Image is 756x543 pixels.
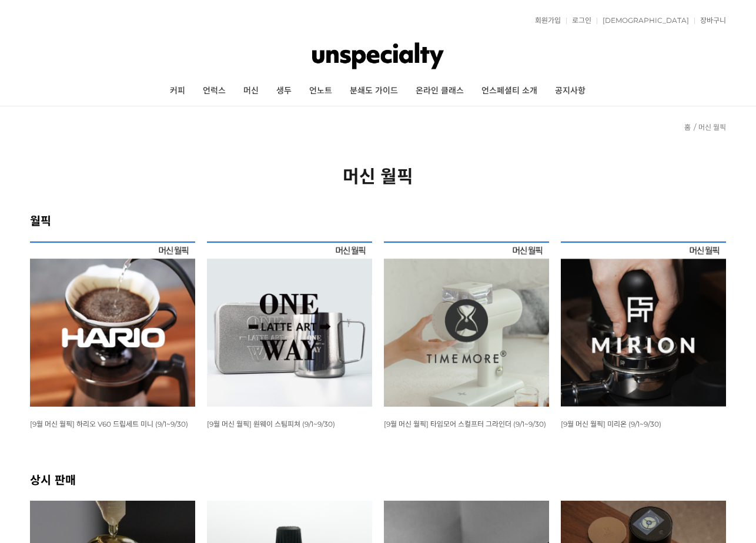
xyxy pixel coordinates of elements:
[312,38,444,73] img: 언스페셜티 몰
[597,17,689,24] a: [DEMOGRAPHIC_DATA]
[30,212,725,229] h2: 월픽
[207,420,335,428] span: [9월 머신 월픽] 원웨이 스팀피쳐 (9/1~9/30)
[207,419,335,428] a: [9월 머신 월픽] 원웨이 스팀피쳐 (9/1~9/30)
[235,76,267,106] a: 머신
[30,242,195,407] img: 9월 머신 월픽 하리오 V60 드립세트 미니
[384,419,546,428] a: [9월 머신 월픽] 타임모어 스컬프터 그라인더 (9/1~9/30)
[341,76,407,106] a: 분쇄도 가이드
[207,242,372,407] img: 9월 머신 월픽 원웨이 스팀피쳐
[194,76,235,106] a: 언럭스
[561,419,661,428] a: [9월 머신 월픽] 미리온 (9/1~9/30)
[384,242,549,407] img: 9월 머신 월픽 타임모어 스컬프터
[694,17,726,24] a: 장바구니
[566,17,591,24] a: 로그인
[529,17,561,24] a: 회원가입
[684,123,691,132] a: 홈
[473,76,546,106] a: 언스페셜티 소개
[561,242,726,407] img: 9월 머신 월픽 미리온
[407,76,473,106] a: 온라인 클래스
[30,419,188,428] a: [9월 머신 월픽] 하리오 V60 드립세트 미니 (9/1~9/30)
[561,420,661,428] span: [9월 머신 월픽] 미리온 (9/1~9/30)
[300,76,341,106] a: 언노트
[161,76,194,106] a: 커피
[698,123,726,132] a: 머신 월픽
[384,420,546,428] span: [9월 머신 월픽] 타임모어 스컬프터 그라인더 (9/1~9/30)
[546,76,594,106] a: 공지사항
[30,420,188,428] span: [9월 머신 월픽] 하리오 V60 드립세트 미니 (9/1~9/30)
[30,471,725,488] h2: 상시 판매
[267,76,300,106] a: 생두
[30,162,725,188] h2: 머신 월픽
